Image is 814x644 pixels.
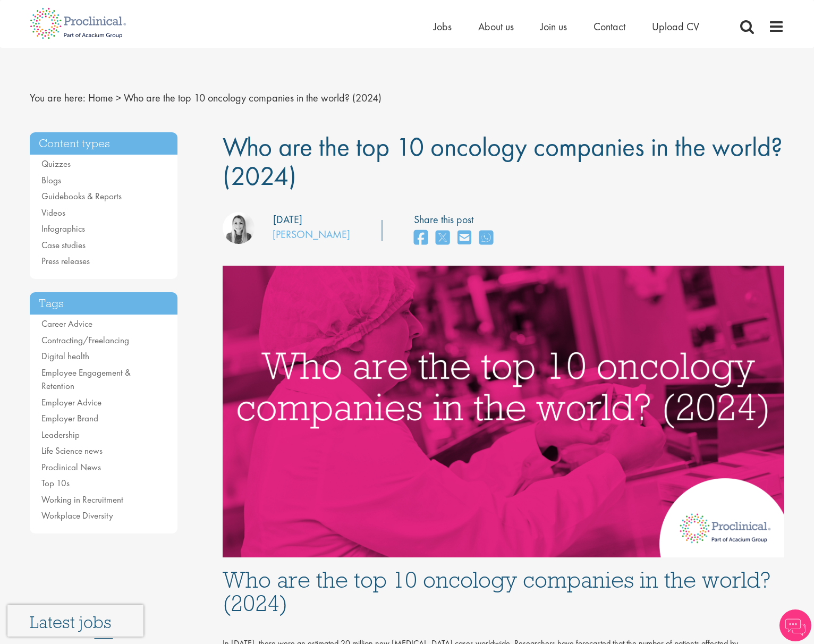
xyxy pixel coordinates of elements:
[41,190,122,202] a: Guidebooks & Reports
[41,334,129,346] a: Contracting/Freelancing
[30,91,86,105] span: You are here:
[41,510,113,521] a: Workplace Diversity
[41,174,61,186] a: Blogs
[41,461,101,473] a: Proclinical News
[30,292,177,315] h3: Tags
[41,429,80,440] a: Leadership
[41,477,70,489] a: Top 10s
[30,132,177,155] h3: Content types
[41,239,86,251] a: Case studies
[652,20,699,33] a: Upload CV
[41,412,98,424] a: Employer Brand
[41,207,65,218] a: Videos
[779,609,811,641] img: Chatbot
[124,91,381,105] span: Who are the top 10 oncology companies in the world? (2024)
[41,367,131,392] a: Employee Engagement & Retention
[7,605,143,637] iframe: reCAPTCHA
[223,568,785,615] h1: Who are the top 10 oncology companies in the world? (2024)
[223,212,255,244] img: Hannah Burke
[436,227,450,250] a: share on twitter
[479,227,493,250] a: share on whats app
[41,158,71,170] a: Quizzes
[593,20,625,33] a: Contact
[457,227,471,250] a: share on email
[41,494,123,505] a: Working in Recruitment
[116,91,121,105] span: >
[478,20,514,33] a: About us
[540,20,567,33] a: Join us
[41,255,90,267] a: Press releases
[41,350,89,362] a: Digital health
[414,227,428,250] a: share on facebook
[41,396,101,408] a: Employer Advice
[223,130,783,193] span: Who are the top 10 oncology companies in the world? (2024)
[30,587,177,639] h3: Latest jobs
[41,445,103,456] a: Life Science news
[41,223,85,234] a: Infographics
[414,212,498,227] label: Share this post
[434,20,452,33] a: Jobs
[88,91,113,105] a: breadcrumb link
[41,318,92,329] a: Career Advice
[273,212,302,227] div: [DATE]
[273,227,350,241] a: [PERSON_NAME]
